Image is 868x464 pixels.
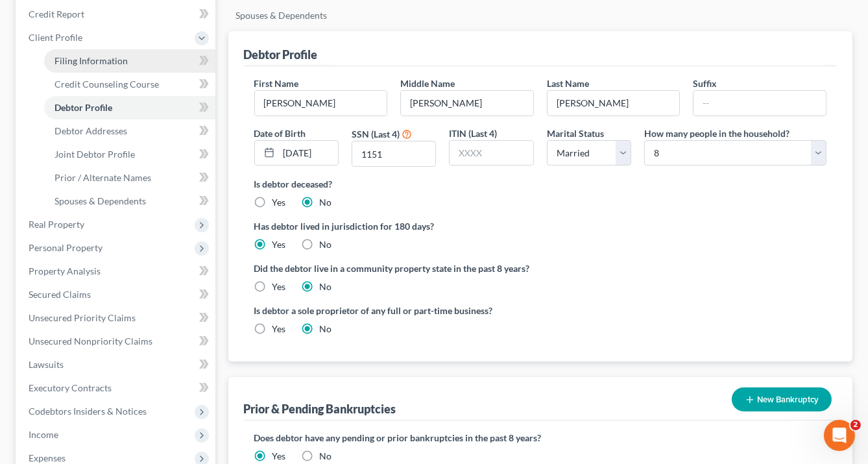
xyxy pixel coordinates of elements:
[320,323,332,336] label: No
[54,149,135,160] span: Joint Debtor Profile
[29,359,64,370] span: Lawsuits
[254,177,827,191] label: Is debtor deceased?
[400,77,455,90] label: Middle Name
[547,127,604,140] label: Marital Status
[18,353,215,376] a: Lawsuits
[244,401,396,417] div: Prior & Pending Bankruptcies
[272,196,286,209] label: Yes
[254,262,827,275] label: Did the debtor live in a community property state in the past 8 years?
[44,96,215,119] a: Debtor Profile
[272,280,286,293] label: Yes
[29,382,112,393] span: Executory Contracts
[732,387,832,411] button: New Bankruptcy
[54,79,159,90] span: Credit Counseling Course
[44,143,215,166] a: Joint Debtor Profile
[693,77,717,90] label: Suffix
[29,312,136,323] span: Unsecured Priority Claims
[850,420,861,430] span: 2
[54,125,127,136] span: Debtor Addresses
[29,429,58,440] span: Income
[272,450,286,463] label: Yes
[54,172,151,183] span: Prior / Alternate Names
[644,127,790,140] label: How many people in the household?
[693,91,826,116] input: --
[547,77,589,90] label: Last Name
[548,91,680,116] input: --
[44,49,215,73] a: Filing Information
[44,119,215,143] a: Debtor Addresses
[254,77,299,90] label: First Name
[824,420,855,451] iframe: Intercom live chat
[320,196,332,209] label: No
[254,127,306,140] label: Date of Birth
[54,55,128,66] span: Filing Information
[18,283,215,306] a: Secured Claims
[29,452,66,463] span: Expenses
[18,306,215,330] a: Unsecured Priority Claims
[254,431,827,445] label: Does debtor have any pending or prior bankruptcies in the past 8 years?
[29,289,91,300] span: Secured Claims
[254,219,827,233] label: Has debtor lived in jurisdiction for 180 days?
[29,8,84,19] span: Credit Report
[279,141,338,165] input: MM/DD/YYYY
[352,127,400,141] label: SSN (Last 4)
[320,280,332,293] label: No
[449,127,497,140] label: ITIN (Last 4)
[44,73,215,96] a: Credit Counseling Course
[29,265,101,276] span: Property Analysis
[54,195,146,206] span: Spouses & Dependents
[18,330,215,353] a: Unsecured Nonpriority Claims
[44,166,215,189] a: Prior / Alternate Names
[320,450,332,463] label: No
[352,141,435,166] input: XXXX
[401,91,533,116] input: M.I
[29,219,84,230] span: Real Property
[44,189,215,213] a: Spouses & Dependents
[320,238,332,251] label: No
[244,47,318,62] div: Debtor Profile
[29,32,82,43] span: Client Profile
[255,91,387,116] input: --
[18,3,215,26] a: Credit Report
[29,336,152,347] span: Unsecured Nonpriority Claims
[18,260,215,283] a: Property Analysis
[254,304,534,317] label: Is debtor a sole proprietor of any full or part-time business?
[272,238,286,251] label: Yes
[29,242,102,253] span: Personal Property
[450,141,533,165] input: XXXX
[54,102,112,113] span: Debtor Profile
[18,376,215,400] a: Executory Contracts
[272,323,286,336] label: Yes
[29,406,147,417] span: Codebtors Insiders & Notices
